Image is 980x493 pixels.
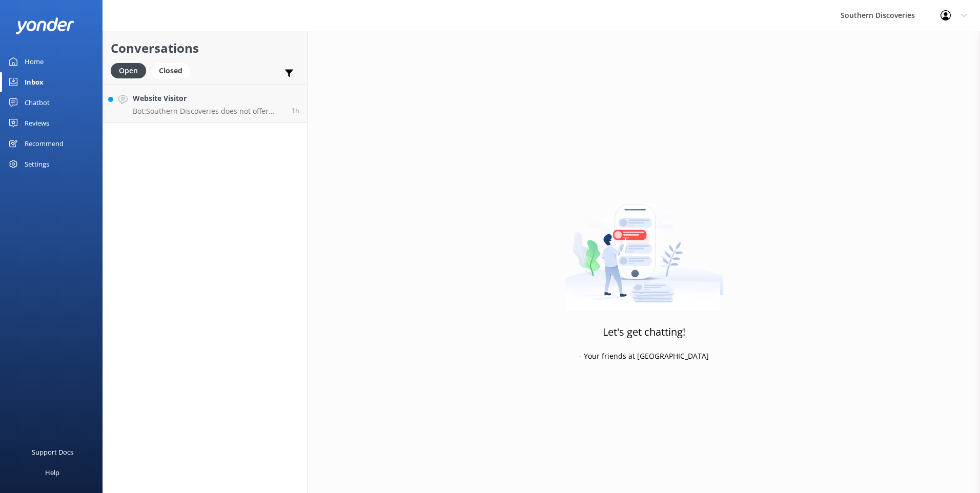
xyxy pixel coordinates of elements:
[151,63,190,78] div: Closed
[25,72,44,92] div: Inbox
[32,442,73,462] div: Support Docs
[103,85,307,123] a: Website VisitorBot:Southern Discoveries does not offer customer parking at our [GEOGRAPHIC_DATA]....
[111,65,151,76] a: Open
[133,93,284,104] h4: Website Visitor
[25,92,50,113] div: Chatbot
[111,38,299,58] h2: Conversations
[15,17,74,34] img: yonder-white-logo.png
[292,106,299,115] span: Sep 18 2025 10:20am (UTC +12:00) Pacific/Auckland
[25,154,49,174] div: Settings
[151,65,195,76] a: Closed
[25,133,64,154] div: Recommend
[111,63,146,78] div: Open
[603,324,685,340] h3: Let's get chatting!
[25,113,49,133] div: Reviews
[45,462,59,483] div: Help
[565,182,723,311] img: artwork of a man stealing a conversation from at giant smartphone
[25,51,44,72] div: Home
[133,107,284,116] p: Bot: Southern Discoveries does not offer customer parking at our [GEOGRAPHIC_DATA]. However, ampl...
[579,351,709,362] p: - Your friends at [GEOGRAPHIC_DATA]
